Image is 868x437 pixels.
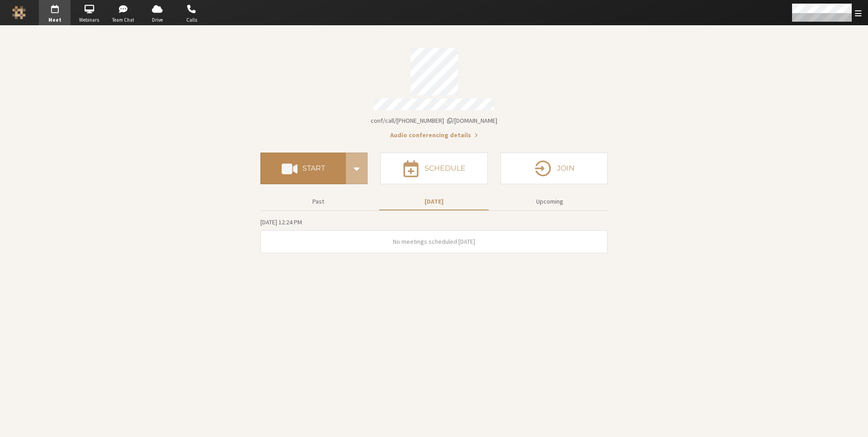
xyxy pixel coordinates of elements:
[142,16,173,24] span: Drive
[260,217,608,253] section: Today's Meetings
[380,153,487,184] button: Schedule
[371,116,497,126] button: Copy my meeting room linkCopy my meeting room link
[302,165,325,172] h4: Start
[379,194,489,209] button: [DATE]
[260,218,302,226] span: [DATE] 12:24 PM
[73,16,105,24] span: Webinars
[393,237,475,246] span: No meetings scheduled [DATE]
[425,165,466,172] h4: Schedule
[495,194,604,209] button: Upcoming
[557,165,575,172] h4: Join
[264,194,373,209] button: Past
[346,153,368,184] div: Start conference options
[108,16,139,24] span: Team Chat
[260,153,346,184] button: Start
[176,16,208,24] span: Calls
[845,414,861,431] iframe: Chat
[390,130,478,140] button: Audio conferencing details
[260,42,608,140] section: Account details
[39,16,71,24] span: Meet
[12,6,26,19] img: Iotum
[371,116,497,125] span: Copy my meeting room link
[500,153,608,184] button: Join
